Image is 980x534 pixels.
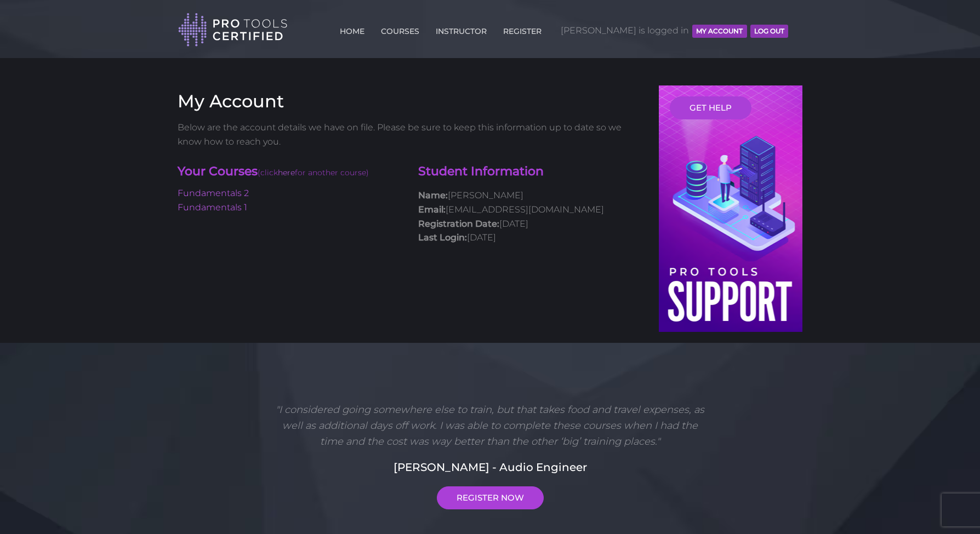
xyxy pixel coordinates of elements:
a: GET HELP [670,96,751,119]
p: [PERSON_NAME] [EMAIL_ADDRESS][DOMAIN_NAME] [DATE] [DATE] [418,188,642,244]
a: Fundamentals 2 [178,188,249,198]
a: INSTRUCTOR [433,20,489,38]
h4: Student Information [418,163,642,180]
h4: Your Courses [178,163,402,181]
p: Below are the account details we have on file. Please be sure to keep this information up to date... [178,120,642,148]
button: MY ACCOUNT [692,25,747,38]
a: here [278,168,295,177]
h5: [PERSON_NAME] - Audio Engineer [178,459,802,475]
p: "I considered going somewhere else to train, but that takes food and travel expenses, as well as ... [271,402,709,449]
a: HOME [337,20,367,38]
a: REGISTER [500,20,544,38]
a: REGISTER NOW [437,486,544,509]
span: (click for another course) [258,168,369,177]
strong: Name: [418,190,448,200]
strong: Email: [418,204,446,215]
strong: Registration Date: [418,219,499,229]
h3: My Account [178,91,642,112]
a: COURSES [378,20,422,38]
strong: Last Login: [418,232,467,243]
a: Fundamentals 1 [178,202,247,213]
span: [PERSON_NAME] is logged in [561,14,788,47]
img: Pro Tools Certified Logo [178,12,288,48]
button: Log Out [750,25,788,38]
